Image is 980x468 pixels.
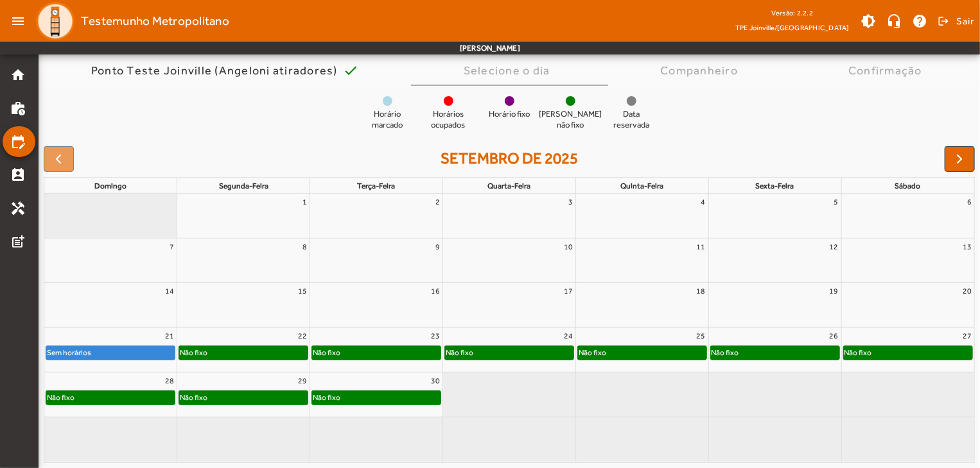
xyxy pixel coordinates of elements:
[295,372,310,389] a: 29 de setembro de 2025
[177,238,310,283] td: 8 de setembro de 2025
[92,179,129,193] a: domingo
[46,391,75,404] div: Não fixo
[179,391,208,404] div: Não fixo
[661,64,744,77] div: Companheiro
[177,328,310,372] td: 22 de setembro de 2025
[575,328,708,372] td: 25 de setembro de 2025
[44,328,177,372] td: 21 de setembro de 2025
[216,179,271,193] a: segunda-feira
[735,5,849,21] div: Versão: 2.2.2
[844,346,873,359] div: Não fixo
[960,238,974,255] a: 13 de setembro de 2025
[711,346,740,359] div: Não fixo
[708,238,841,283] td: 12 de setembro de 2025
[46,346,92,359] div: Sem horários
[708,328,841,372] td: 26 de setembro de 2025
[561,328,575,344] a: 24 de setembro de 2025
[10,134,26,149] mat-icon: edit_calendar
[753,179,797,193] a: sexta-feira
[295,328,310,344] a: 22 de setembro de 2025
[10,234,26,249] mat-icon: post_add
[841,283,974,328] td: 20 de setembro de 2025
[312,346,341,359] div: Não fixo
[443,328,576,372] td: 24 de setembro de 2025
[699,194,708,210] a: 4 de setembro de 2025
[300,194,310,210] a: 1 de setembro de 2025
[566,194,575,210] a: 3 de setembro de 2025
[827,238,841,255] a: 12 de setembro de 2025
[433,238,442,255] a: 9 de setembro de 2025
[443,238,576,283] td: 10 de setembro de 2025
[362,109,413,131] span: Horário marcado
[694,238,708,255] a: 11 de setembro de 2025
[694,283,708,299] a: 18 de setembro de 2025
[694,328,708,344] a: 25 de setembro de 2025
[827,283,841,299] a: 19 de setembro de 2025
[575,238,708,283] td: 11 de setembro de 2025
[960,283,974,299] a: 20 de setembro de 2025
[539,109,602,131] span: [PERSON_NAME] não fixo
[618,179,666,193] a: quinta-feira
[162,372,177,389] a: 28 de setembro de 2025
[433,194,442,210] a: 2 de setembro de 2025
[300,238,310,255] a: 8 de setembro de 2025
[575,194,708,238] td: 4 de setembro de 2025
[10,67,26,83] mat-icon: home
[44,283,177,328] td: 14 de setembro de 2025
[428,283,442,299] a: 16 de setembro de 2025
[575,283,708,328] td: 18 de setembro de 2025
[489,109,530,120] span: Horário fixo
[10,201,26,216] mat-icon: handyman
[735,21,849,34] span: TPE Joinville/[GEOGRAPHIC_DATA]
[310,238,443,283] td: 9 de setembro de 2025
[179,346,208,359] div: Não fixo
[91,64,343,77] div: Ponto Teste Joinville (Angeloni atiradores)
[355,179,398,193] a: terça-feira
[956,11,975,31] span: Sair
[177,283,310,328] td: 15 de setembro de 2025
[485,179,533,193] a: quarta-feira
[428,372,442,389] a: 30 de setembro de 2025
[44,372,177,417] td: 28 de setembro de 2025
[10,101,26,116] mat-icon: work_history
[310,372,443,417] td: 30 de setembro de 2025
[177,372,310,417] td: 29 de setembro de 2025
[441,149,578,168] h2: setembro de 2025
[428,328,442,344] a: 23 de setembro de 2025
[578,346,607,359] div: Não fixo
[561,238,575,255] a: 10 de setembro de 2025
[5,8,31,34] mat-icon: menu
[423,109,474,131] span: Horários ocupados
[44,238,177,283] td: 7 de setembro de 2025
[10,167,26,183] mat-icon: perm_contact_calendar
[31,2,229,40] a: Testemunho Metropolitano
[443,194,576,238] td: 3 de setembro de 2025
[708,283,841,328] td: 19 de setembro de 2025
[893,179,923,193] a: sábado
[827,328,841,344] a: 26 de setembro de 2025
[965,194,974,210] a: 6 de setembro de 2025
[343,63,358,78] mat-icon: check
[464,64,556,77] div: Selecione o dia
[841,238,974,283] td: 13 de setembro de 2025
[841,194,974,238] td: 6 de setembro de 2025
[81,11,229,31] span: Testemunho Metropolitano
[561,283,575,299] a: 17 de setembro de 2025
[162,328,177,344] a: 21 de setembro de 2025
[960,328,974,344] a: 27 de setembro de 2025
[36,2,74,40] img: Logo TPE
[848,64,927,77] div: Confirmação
[167,238,177,255] a: 7 de setembro de 2025
[310,283,443,328] td: 16 de setembro de 2025
[443,283,576,328] td: 17 de setembro de 2025
[832,194,841,210] a: 5 de setembro de 2025
[295,283,310,299] a: 15 de setembro de 2025
[936,12,975,31] button: Sair
[606,109,657,131] span: Data reservada
[177,194,310,238] td: 1 de setembro de 2025
[841,328,974,372] td: 27 de setembro de 2025
[312,391,341,404] div: Não fixo
[310,328,443,372] td: 23 de setembro de 2025
[708,194,841,238] td: 5 de setembro de 2025
[310,194,443,238] td: 2 de setembro de 2025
